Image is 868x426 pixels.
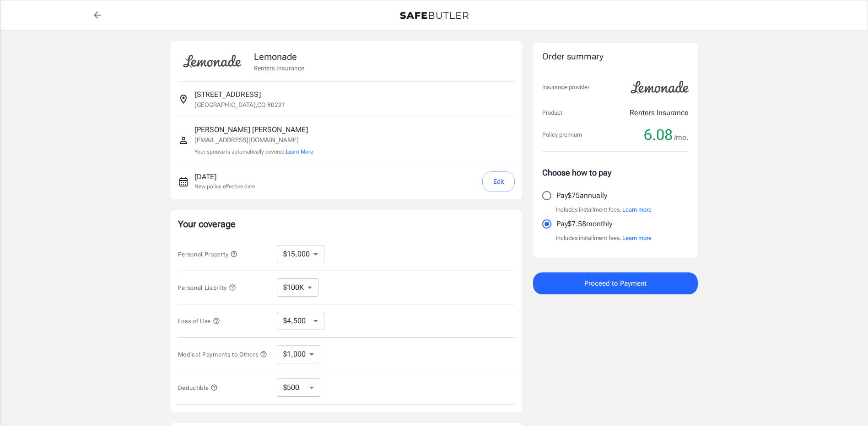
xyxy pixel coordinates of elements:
span: Medical Payments to Others [178,351,268,358]
img: Lemonade [178,48,247,74]
p: Includes installment fees. [556,205,652,214]
p: Choose how to pay [542,166,689,179]
svg: Insured person [178,135,189,146]
span: Personal Property [178,251,237,258]
p: Pay $7.58 monthly [556,218,612,229]
div: Order summary [542,50,689,64]
p: Lemonade [254,50,304,64]
button: Loss of Use [178,315,220,326]
p: Your spouse is automatically covered. [194,148,313,156]
a: back to quotes [88,6,107,24]
p: [EMAIL_ADDRESS][DOMAIN_NAME] [194,135,313,145]
p: Includes installment fees. [556,234,652,243]
button: Personal Property [178,249,237,260]
button: Edit [482,171,515,192]
button: Learn more [622,205,652,214]
p: New policy effective date [194,182,255,191]
button: Medical Payments to Others [178,349,268,360]
p: Your coverage [178,218,515,230]
svg: Insured address [178,94,189,105]
button: Learn more [622,234,652,243]
svg: New policy start date [178,176,189,187]
p: [DATE] [194,171,255,182]
img: Back to quotes [400,12,469,19]
p: [GEOGRAPHIC_DATA] , CO 80221 [194,100,286,109]
p: Renters Insurance [254,64,304,73]
button: Personal Liability [178,282,236,293]
p: Policy premium [542,130,582,139]
span: Personal Liability [178,284,236,291]
p: Pay $75 annually [556,190,607,201]
p: [PERSON_NAME] [PERSON_NAME] [194,124,313,135]
p: Product [542,108,562,117]
p: [STREET_ADDRESS] [194,89,261,100]
button: Learn More [286,148,313,156]
p: Insurance provider [542,83,589,92]
span: Proceed to Payment [584,277,647,289]
img: Lemonade [625,75,694,100]
span: Deductible [178,384,218,391]
button: Deductible [178,382,218,393]
p: Renters Insurance [630,107,689,118]
span: Loss of Use [178,318,220,325]
span: /mo. [674,131,689,144]
span: 6.08 [644,126,673,144]
button: Proceed to Payment [533,272,698,294]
